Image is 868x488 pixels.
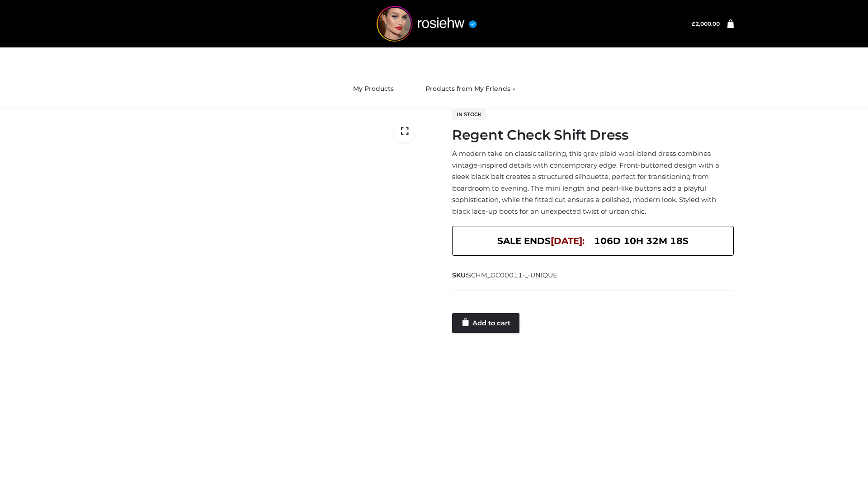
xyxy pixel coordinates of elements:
[594,233,689,249] span: 106d 10h 32m 18s
[346,79,401,99] a: My Products
[551,235,585,246] span: [DATE]:
[452,313,519,333] a: Add to cart
[419,79,522,99] a: Products from My Friends
[452,148,734,217] p: A modern take on classic tailoring, this grey plaid wool-blend dress combines vintage-inspired de...
[359,6,495,42] img: rosiehw
[692,20,695,27] span: £
[467,271,557,279] span: SCHM_GC00011-_-UNIQUE
[452,127,734,143] h1: Regent Check Shift Dress
[692,20,720,27] a: £2,000.00
[692,20,720,27] bdi: 2,000.00
[452,109,486,120] span: In stock
[452,270,558,281] span: SKU:
[452,226,734,256] div: SALE ENDS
